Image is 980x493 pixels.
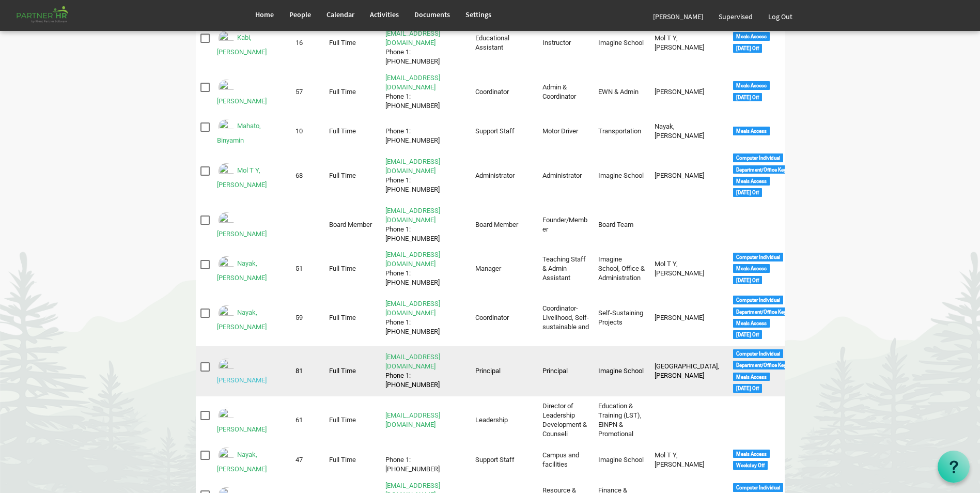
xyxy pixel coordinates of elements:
[728,71,785,113] td: <div class="tag label label-default">Meals Access</div> <div class="tag label label-default">Sund...
[650,204,728,245] td: column header Supervisor
[385,251,440,268] a: [EMAIL_ADDRESS][DOMAIN_NAME]
[650,18,728,68] td: Mol T Y, Smitha column header Supervisor
[385,20,440,47] a: [PERSON_NAME][EMAIL_ADDRESS][DOMAIN_NAME]
[733,349,783,358] div: Computer Individual
[728,399,785,441] td: column header Tags
[385,411,440,428] a: [EMAIL_ADDRESS][DOMAIN_NAME]
[538,399,594,441] td: Director of Leadership Development & Counseli column header Job Title
[324,115,381,147] td: Full Time column header Personnel Type
[291,248,324,289] td: 51 column header ID
[381,346,471,396] td: principal@imagineschools.inPhone 1: 9134250139 is template cell column header Contact Info
[594,18,650,68] td: Imagine School column header Departments
[381,150,471,201] td: principal@imagineschools.inPhone 1: +917974172091 is template cell column header Contact Info
[645,2,711,31] a: [PERSON_NAME]
[733,296,783,304] div: Computer Individual
[217,255,236,273] img: Emp-e8d138cb-afa5-4680-a833-08e56b6a8711.png
[370,10,399,19] span: Activities
[385,158,440,175] a: [EMAIL_ADDRESS][DOMAIN_NAME]
[326,10,354,19] span: Calendar
[212,248,291,289] td: Nayak, Deepti Mayee is template cell column header Full Name
[538,71,594,113] td: Admin & Coordinator column header Job Title
[255,10,274,19] span: Home
[719,12,753,21] span: Supervised
[733,450,770,458] div: Meals Access
[594,399,650,441] td: Education & Training (LST), EINPN & Promotional column header Departments
[196,292,213,343] td: checkbox
[538,292,594,343] td: Coordinator- Livelihood, Self-sustainable and column header Job Title
[381,292,471,343] td: projects@koinoagrifarm.inPhone 1: +919040644232 is template cell column header Contact Info
[470,150,537,201] td: Administrator column header Position
[381,115,471,147] td: Phone 1: +917029624118 is template cell column header Contact Info
[324,346,381,396] td: Full Time column header Personnel Type
[212,18,291,68] td: Kabi, Manasi is template cell column header Full Name
[733,330,762,339] div: [DATE] Off
[728,18,785,68] td: <div class="tag label label-default">Meals Access</div> <div class="tag label label-default">Sund...
[217,34,267,56] a: Kabi, [PERSON_NAME]
[324,444,381,476] td: Full Time column header Personnel Type
[217,78,236,97] img: Emp-ff444c36-2e5f-4365-8f09-87e68d271f84.png
[217,97,267,105] a: [PERSON_NAME]
[594,292,650,343] td: Self-Sustaining Projects column header Departments
[212,150,291,201] td: Mol T Y, Smitha is template cell column header Full Name
[289,10,311,19] span: People
[594,71,650,113] td: EWN & Admin column header Departments
[217,211,236,229] img: Emp-a999063c-fa48-42a1-b4c8-01994a1dc6f3.png
[594,115,650,147] td: Transportation column header Departments
[217,29,236,48] img: Emp-882b93ba-a2df-4879-a1b5-e9990336fd52.png
[196,444,213,476] td: checkbox
[217,451,267,473] a: Nayak, [PERSON_NAME]
[217,357,236,376] img: Emp-ca3a4e23-294b-4e3e-a9be-da14e8a5266d.png
[385,300,440,317] a: [EMAIL_ADDRESS][DOMAIN_NAME]
[733,373,770,381] div: Meals Access
[291,444,324,476] td: 47 column header ID
[538,444,594,476] td: Campus and facilities column header Job Title
[217,446,236,465] img: Emp-db87f902-2b64-4117-a8b2-1f7de7f3a960.png
[733,384,762,393] div: [DATE] Off
[538,346,594,396] td: Principal column header Job Title
[650,248,728,289] td: Mol T Y, Smitha column header Supervisor
[196,399,213,441] td: checkbox
[217,406,236,425] img: Emp-402ccdbb-3ccb-43f4-872c-8250068777a8.png
[650,399,728,441] td: column header Supervisor
[212,292,291,343] td: Nayak, Himanshu Sekhar is template cell column header Full Name
[594,204,650,245] td: Board Team column header Departments
[733,319,770,328] div: Meals Access
[217,162,236,180] img: Emp-a9999f93-3b6f-4e3c-9aa8-ed568f3d8543.png
[291,399,324,441] td: 61 column header ID
[733,264,770,273] div: Meals Access
[470,292,537,343] td: Coordinator column header Position
[711,2,760,31] a: Supervised
[733,44,762,53] div: [DATE] Off
[324,399,381,441] td: Full Time column header Personnel Type
[324,248,381,289] td: Full Time column header Personnel Type
[291,292,324,343] td: 59 column header ID
[728,346,785,396] td: <div class="tag label label-default">Computer Individual</div> <div class="tag label label-defaul...
[196,248,213,289] td: checkbox
[217,166,267,189] a: Mol T Y, [PERSON_NAME]
[470,444,537,476] td: Support Staff column header Position
[291,18,324,68] td: 16 column header ID
[196,204,213,245] td: checkbox
[465,10,491,19] span: Settings
[728,204,785,245] td: column header Tags
[217,260,267,282] a: Nayak, [PERSON_NAME]
[381,71,471,113] td: communication@stepind.orgPhone 1: +91793376236 is template cell column header Contact Info
[217,122,261,145] a: Mahato, Binyamin
[728,150,785,201] td: <div class="tag label label-default">Computer Individual</div> <div class="tag label label-defaul...
[760,2,800,31] a: Log Out
[324,150,381,201] td: Full Time column header Personnel Type
[733,483,783,492] div: Computer Individual
[217,425,267,433] a: [PERSON_NAME]
[538,248,594,289] td: Teaching Staff & Admin Assistant column header Job Title
[196,71,213,113] td: checkbox
[196,346,213,396] td: checkbox
[385,74,440,91] a: [EMAIL_ADDRESS][DOMAIN_NAME]
[733,188,762,197] div: [DATE] Off
[212,115,291,147] td: Mahato, Binyamin is template cell column header Full Name
[733,177,770,186] div: Meals Access
[538,18,594,68] td: Instructor column header Job Title
[324,292,381,343] td: Full Time column header Personnel Type
[650,150,728,201] td: Nayak, Labanya Rekha column header Supervisor
[381,248,471,289] td: accounts@imagineschools.inPhone 1: +917735516020 is template cell column header Contact Info
[381,204,471,245] td: admin@stepind.orgPhone 1: +918457926072 is template cell column header Contact Info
